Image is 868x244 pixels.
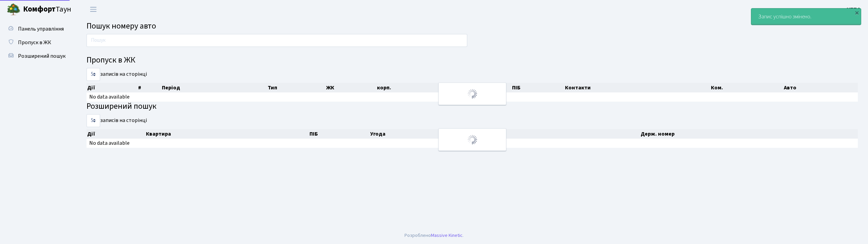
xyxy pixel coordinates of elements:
th: Дії [87,83,137,92]
th: Дії [87,129,145,139]
a: Massive Kinetic [431,232,463,239]
b: Комфорт [23,4,56,15]
span: Пропуск в ЖК [18,39,51,46]
h4: Пропуск в ЖК [87,55,858,65]
button: Переключити навігацію [85,4,102,15]
div: × [853,9,860,16]
th: ПІБ [511,83,564,92]
th: Держ. номер [640,129,858,139]
a: Розширений пошук [3,49,71,63]
img: Обробка... [467,134,478,145]
span: Панель управління [18,25,64,33]
a: Пропуск в ЖК [3,36,71,49]
a: КПП4 [847,5,860,14]
span: Розширений пошук [18,52,65,60]
span: Пошук номеру авто [87,20,156,32]
div: Розроблено . [404,232,464,239]
select: записів на сторінці [87,68,100,81]
th: Період [161,83,267,92]
th: Квартира [145,129,309,139]
td: No data available [87,92,858,102]
th: # [137,83,161,92]
label: записів на сторінці [87,68,147,81]
th: Ком. [710,83,783,92]
h4: Розширений пошук [87,102,858,111]
th: Угода [370,129,472,139]
th: ПІБ [309,129,370,139]
label: записів на сторінці [87,114,147,127]
th: Контакти [564,83,710,92]
select: записів на сторінці [87,114,100,127]
input: Пошук [87,34,467,47]
span: Таун [23,4,71,15]
th: Тип [267,83,325,92]
th: ЖК [325,83,376,92]
img: logo.png [7,3,20,16]
td: No data available [87,139,858,148]
a: Панель управління [3,22,71,36]
th: Контакти [472,129,640,139]
th: Авто [783,83,858,92]
div: Запис успішно змінено. [751,8,861,25]
th: корп. [376,83,460,92]
img: Обробка... [467,88,478,99]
